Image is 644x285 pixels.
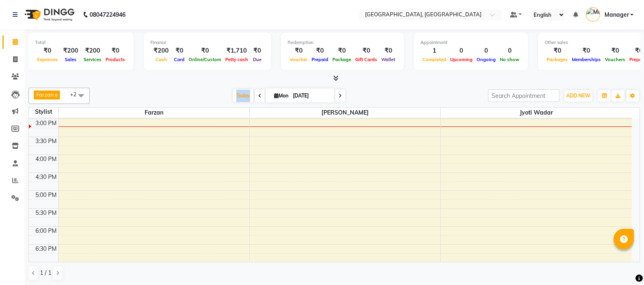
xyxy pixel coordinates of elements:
span: No show [498,57,521,62]
div: 4:00 PM [34,155,58,163]
span: Mon [272,93,290,99]
span: Due [251,57,264,62]
div: 4:30 PM [34,173,58,181]
span: Farzan [36,91,54,98]
div: Finance [150,39,264,46]
div: 0 [475,46,498,55]
span: Upcoming [448,57,475,62]
div: 6:30 PM [34,245,58,253]
div: 3:00 PM [34,119,58,128]
div: Redemption [288,39,397,46]
span: Voucher [288,57,310,62]
img: Manager [586,7,600,22]
span: Packages [545,57,570,62]
div: ₹0 [35,46,60,55]
div: ₹0 [250,46,264,55]
input: 2025-09-01 [290,90,331,102]
span: Services [81,57,103,62]
span: [PERSON_NAME] [250,108,440,118]
input: Search Appointment [488,89,559,102]
div: ₹0 [545,46,570,55]
div: ₹0 [172,46,187,55]
div: 3:30 PM [34,137,58,146]
span: Today [233,89,253,102]
span: Petty cash [223,57,250,62]
span: Expenses [35,57,60,62]
div: ₹0 [330,46,353,55]
span: Package [330,57,353,62]
div: ₹0 [187,46,223,55]
span: Ongoing [475,57,498,62]
div: ₹200 [81,46,103,55]
span: Vouchers [603,57,627,62]
span: Online/Custom [187,57,223,62]
div: ₹1,710 [223,46,250,55]
div: Total [35,39,127,46]
span: Gift Cards [353,57,379,62]
span: ADD NEW [566,93,590,99]
span: Prepaid [310,57,330,62]
div: ₹200 [150,46,172,55]
div: ₹200 [60,46,81,55]
img: logo [21,3,77,26]
span: Memberships [570,57,603,62]
span: 1 / 1 [40,269,51,277]
div: ₹0 [570,46,603,55]
span: Wallet [379,57,397,62]
div: 1 [420,46,448,55]
div: ₹0 [379,46,397,55]
span: +2 [70,91,83,97]
div: 5:00 PM [34,191,58,199]
button: ADD NEW [564,90,592,102]
div: ₹0 [353,46,379,55]
span: Products [103,57,127,62]
span: Jyoti wadar [441,108,632,118]
div: 0 [498,46,521,55]
span: Farzan [59,108,249,118]
span: Card [172,57,187,62]
a: x [54,91,57,98]
div: ₹0 [103,46,127,55]
div: 5:30 PM [34,209,58,217]
div: Appointment [420,39,521,46]
span: Cash [154,57,169,62]
span: Completed [420,57,448,62]
div: 0 [448,46,475,55]
div: 6:00 PM [34,227,58,235]
div: Stylist [29,108,58,116]
div: ₹0 [310,46,330,55]
div: ₹0 [288,46,310,55]
div: ₹0 [603,46,627,55]
b: 08047224946 [90,3,125,26]
span: Manager [604,11,629,19]
span: Sales [63,57,79,62]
